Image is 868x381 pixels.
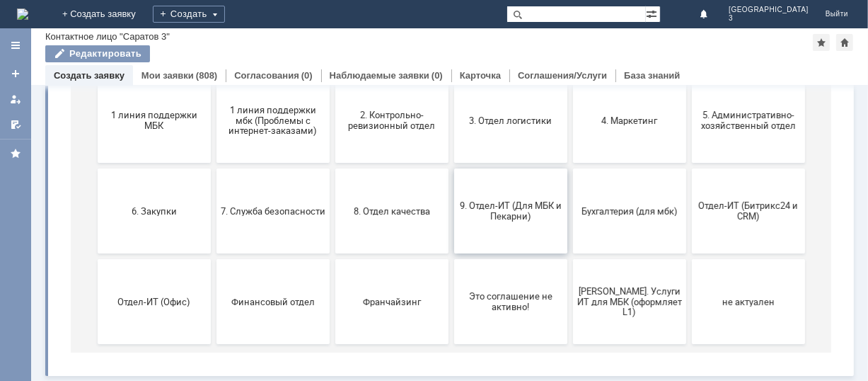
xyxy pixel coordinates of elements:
span: 5. Административно-хозяйственный отдел [637,202,741,223]
label: Воспользуйтесь поиском [250,35,533,49]
span: 1 линия поддержки мбк (Проблемы с интернет-заказами) [161,196,266,228]
a: Наблюдаемые заявки [330,70,429,81]
span: 6. Закупки [42,297,147,308]
a: Перейти на домашнюю страницу [17,8,28,20]
button: 5. Административно-хозяйственный отдел [632,170,746,255]
div: (0) [301,70,313,81]
button: 4. Маркетинг [514,170,627,255]
a: База знаний [624,70,680,81]
span: 2. Контрольно-ревизионный отдел [280,202,385,223]
span: 7. Служба безопасности [161,297,266,308]
button: 9. Отдел-ИТ (Для МБК и Пекарни) [395,261,508,346]
a: Создать заявку [4,62,27,85]
a: Мои заявки [141,70,194,81]
span: 1 линия поддержки МБК [42,202,147,223]
button: Отдел-ИТ (Битрикс24 и CRM) [632,261,746,346]
div: Создать [153,6,225,23]
div: Добавить в избранное [813,34,830,51]
button: 1 линия поддержки МБК [38,170,151,255]
span: Бухгалтерия (для мбк) [518,297,623,308]
button: 2. Контрольно-ревизионный отдел [276,170,389,255]
button: 8. Отдел качества [276,261,389,346]
a: Соглашения/Услуги [518,70,607,81]
span: 8. Отдел качества [280,297,385,308]
a: Карточка [460,70,501,81]
div: Сделать домашней страницей [836,34,853,51]
span: 9. Отдел-ИТ (Для МБК и Пекарни) [399,292,504,314]
button: Бухгалтерия (для мбк) [514,261,627,346]
div: (0) [432,70,443,81]
div: Контактное лицо "Саратов 3" [45,31,170,42]
button: 6. Закупки [38,261,151,346]
div: (808) [196,70,217,81]
span: 3 [729,14,809,23]
span: Отдел-ИТ (Битрикс24 и CRM) [637,292,741,314]
span: 3. Отдел логистики [399,207,504,217]
span: [GEOGRAPHIC_DATA] [729,6,809,14]
header: Выберите тематику заявки [11,142,772,156]
a: Создать заявку [54,70,125,81]
span: Расширенный поиск [646,6,660,20]
a: Согласования [234,70,299,81]
img: logo [17,8,28,20]
a: Мои согласования [4,113,27,136]
button: 1 линия поддержки мбк (Проблемы с интернет-заказами) [157,170,270,255]
button: 3. Отдел логистики [395,170,508,255]
button: 7. Служба безопасности [157,261,270,346]
span: 4. Маркетинг [518,207,623,217]
input: Например, почта или справка [250,63,533,89]
a: Мои заявки [4,88,27,110]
